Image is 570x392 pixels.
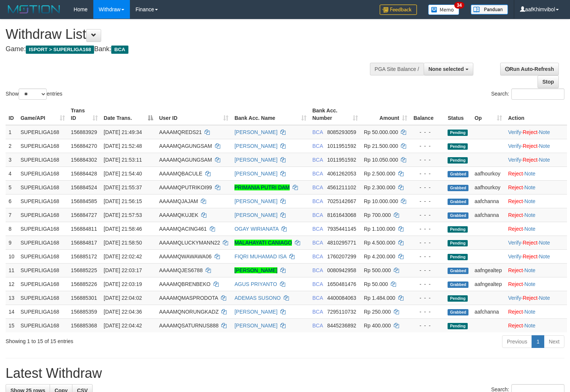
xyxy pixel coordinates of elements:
label: Search: [491,88,564,100]
span: Rp 2.300.000 [364,184,395,190]
td: · · [505,249,567,263]
a: [PERSON_NAME] [234,212,277,218]
a: Stop [538,75,559,88]
img: panduan.png [471,4,508,15]
span: Copy 4810295771 to clipboard [327,240,356,246]
span: Copy 1011951592 to clipboard [327,143,356,149]
span: AAAAMQAGUNGSAM [159,143,212,149]
td: SUPERLIGA168 [18,277,68,291]
a: OGAY WIRIANATA [234,226,278,232]
span: Rp 1.100.000 [364,226,395,232]
th: Date Trans.: activate to sort column descending [101,104,156,125]
span: AAAAMQWAWAWA06 [159,253,212,259]
a: Reject [523,253,538,259]
span: [DATE] 22:02:42 [104,253,142,259]
a: Reject [523,295,538,301]
td: 12 [6,277,18,291]
span: ISPORT > SUPERLIGA168 [26,46,94,54]
span: BCA [111,46,128,54]
a: Note [539,240,550,246]
a: Note [524,171,536,177]
div: - - - [413,142,442,150]
span: 156885368 [71,323,97,329]
div: - - - [413,184,442,191]
div: Showing 1 to 15 of 15 entries [6,335,232,345]
a: Reject [523,240,538,246]
span: BCA [312,143,323,149]
a: [PERSON_NAME] [234,171,277,177]
span: Copy 4400084063 to clipboard [327,295,356,301]
td: SUPERLIGA168 [18,263,68,277]
td: · [505,194,567,208]
span: Rp 50.000 [364,281,388,287]
span: [DATE] 22:04:02 [104,295,142,301]
td: SUPERLIGA168 [18,139,68,153]
th: Action [505,104,567,125]
span: 156884817 [71,240,97,246]
td: aafhourkoy [471,180,505,194]
span: AAAAMQPUTRIKOI99 [159,184,212,190]
span: Copy 1760207299 to clipboard [327,253,356,259]
td: SUPERLIGA168 [18,194,68,208]
a: Reject [508,309,523,315]
td: SUPERLIGA168 [18,222,68,236]
td: · · [505,125,567,139]
a: [PERSON_NAME] [234,309,277,315]
span: BCA [312,267,323,273]
img: Feedback.jpg [380,4,417,15]
label: Show entries [6,88,62,100]
div: - - - [413,322,442,329]
span: AAAAMQSATURNUS888 [159,323,218,329]
span: None selected [429,66,464,72]
a: Reject [508,323,523,329]
span: 156884811 [71,226,97,232]
span: Rp 10.050.000 [364,157,398,163]
span: BCA [312,212,323,218]
td: SUPERLIGA168 [18,180,68,194]
span: BCA [312,253,323,259]
span: [DATE] 21:57:53 [104,212,142,218]
span: [DATE] 21:52:48 [104,143,142,149]
span: Pending [448,254,468,260]
td: · [505,180,567,194]
span: AAAAMQBRENBEKO [159,281,211,287]
a: [PERSON_NAME] [234,129,277,135]
a: MALAHAYATI CANIAGO [234,240,292,246]
span: Pending [448,157,468,164]
span: AAAAMQREDS21 [159,129,202,135]
td: 10 [6,249,18,263]
a: Verify [508,129,521,135]
span: [DATE] 21:58:50 [104,240,142,246]
td: · [505,305,567,318]
td: 4 [6,167,18,180]
a: Reject [508,226,523,232]
td: · [505,222,567,236]
a: Note [539,295,550,301]
span: Rp 2.500.000 [364,171,395,177]
td: · [505,277,567,291]
span: Rp 21.500.000 [364,143,398,149]
td: · [505,263,567,277]
a: [PERSON_NAME] [234,267,277,273]
span: Pending [448,130,468,136]
span: Grabbed [448,281,468,288]
a: Note [524,281,536,287]
a: Note [524,212,536,218]
span: AAAAMQJAJAM [159,198,198,204]
a: Note [524,309,536,315]
span: Copy 4561211102 to clipboard [327,184,356,190]
span: Copy 0080942958 to clipboard [327,267,356,273]
th: Bank Acc. Number: activate to sort column ascending [309,104,361,125]
span: AAAAMQACING461 [159,226,207,232]
span: 156884428 [71,171,97,177]
h1: Withdraw List [6,27,373,42]
a: [PERSON_NAME] [234,157,277,163]
span: Pending [448,323,468,329]
td: 14 [6,305,18,318]
span: [DATE] 21:55:37 [104,184,142,190]
span: BCA [312,198,323,204]
span: BCA [312,281,323,287]
a: AGUS PRIYANTO [234,281,277,287]
td: SUPERLIGA168 [18,167,68,180]
a: Previous [502,335,532,348]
